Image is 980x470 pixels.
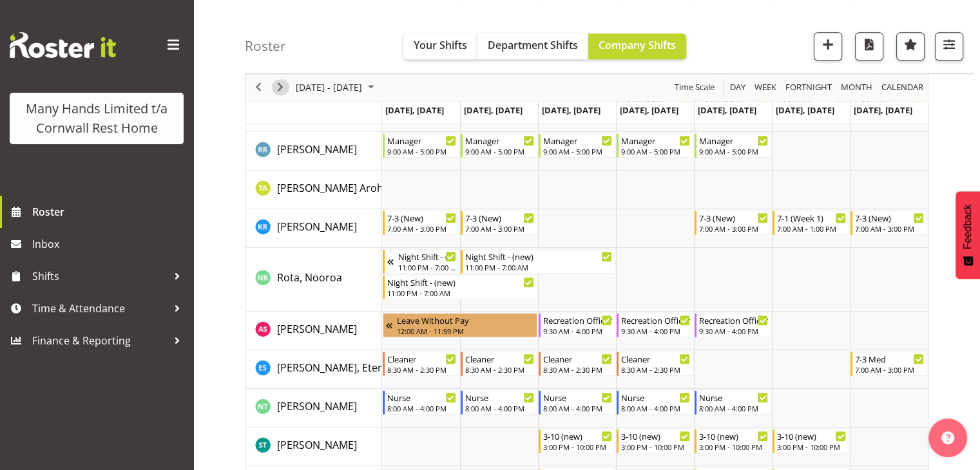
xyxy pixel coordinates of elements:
div: 3:00 PM - 10:00 PM [699,442,768,452]
span: [DATE], [DATE] [698,104,756,116]
span: [PERSON_NAME] [277,438,357,452]
div: Manager [465,134,534,147]
span: [DATE] - [DATE] [294,80,363,96]
span: [DATE], [DATE] [542,104,600,116]
div: 7-3 (New) [465,211,534,224]
div: 3-10 (new) [543,429,612,442]
span: [PERSON_NAME] [277,399,357,413]
div: 7:00 AM - 3:00 PM [855,364,924,375]
div: previous period [247,74,269,101]
td: Rhind-Sutherland, Te Aroha resource [245,171,382,209]
div: Cleaner [621,352,690,365]
td: Rhind, Reece resource [245,132,382,171]
span: Department Shifts [488,38,578,52]
button: Time Scale [673,80,717,96]
div: Cleaner [387,352,456,365]
button: Filter Shifts [935,32,963,61]
div: 7-3 (New) [699,211,768,224]
div: Recreation Officer [543,314,612,326]
div: Night Shift - (new) [387,276,534,288]
a: [PERSON_NAME], Eternal [277,360,397,375]
div: Richardson, Kirsty"s event - 7-3 (New) Begin From Sunday, October 5, 2025 at 7:00:00 AM GMT+13:00... [850,211,927,235]
div: Night Shift - (new) [398,250,456,263]
div: 8:00 AM - 4:00 PM [699,403,768,413]
h4: Roster [245,39,286,53]
button: October 2025 [294,80,380,96]
div: 7:00 AM - 3:00 PM [699,223,768,234]
div: 7-3 (New) [387,211,456,224]
span: [PERSON_NAME] [277,142,357,156]
div: Manager [699,134,768,147]
span: [PERSON_NAME] [277,220,357,234]
div: Nurse [543,391,612,404]
td: Thompson, Nicola resource [245,389,382,428]
button: Previous [250,80,267,96]
div: 8:30 AM - 2:30 PM [621,364,690,375]
div: Thompson, Nicola"s event - Nurse Begin From Tuesday, September 30, 2025 at 8:00:00 AM GMT+13:00 E... [461,390,537,415]
div: Leave Without Pay [397,314,534,326]
span: calendar [880,80,925,96]
span: [DATE], [DATE] [464,104,523,116]
div: Recreation Officer [699,314,768,326]
img: help-xxl-2.png [941,431,954,444]
div: Sargison, Annmarie"s event - Leave Without Pay Begin From Monday, September 1, 2025 at 12:00:00 A... [383,313,537,337]
div: 3:00 PM - 10:00 PM [621,442,690,452]
div: Richardson, Kirsty"s event - 7-3 (New) Begin From Monday, September 29, 2025 at 7:00:00 AM GMT+13... [383,211,459,235]
div: Thompson, Nicola"s event - Nurse Begin From Monday, September 29, 2025 at 8:00:00 AM GMT+13:00 En... [383,390,459,415]
button: Download a PDF of the roster according to the set date range. [855,32,883,61]
div: 9:00 AM - 5:00 PM [465,146,534,156]
div: Thompson, Nicola"s event - Nurse Begin From Friday, October 3, 2025 at 8:00:00 AM GMT+13:00 Ends ... [695,390,771,415]
div: 7-3 (New) [855,211,924,224]
div: 11:00 PM - 7:00 AM [465,262,612,272]
button: Fortnight [783,80,834,96]
div: Rhind, Reece"s event - Manager Begin From Thursday, October 2, 2025 at 9:00:00 AM GMT+13:00 Ends ... [617,133,693,158]
span: Feedback [962,204,974,249]
a: [PERSON_NAME] [277,321,357,337]
div: Manager [543,134,612,147]
button: Month [879,80,926,96]
div: Rota, Nooroa"s event - Night Shift - (new) Begin From Sunday, September 28, 2025 at 11:00:00 PM G... [383,249,459,274]
td: Richardson, Kirsty resource [245,209,382,248]
div: Thompson, Nicola"s event - Nurse Begin From Thursday, October 2, 2025 at 8:00:00 AM GMT+13:00 End... [617,390,693,415]
button: Add a new shift [814,32,842,61]
div: Tocker, Shannon"s event - 3-10 (new) Begin From Thursday, October 2, 2025 at 3:00:00 PM GMT+13:00... [617,429,693,453]
div: Rhind, Reece"s event - Manager Begin From Monday, September 29, 2025 at 9:00:00 AM GMT+13:00 Ends... [383,133,459,158]
div: 8:00 AM - 4:00 PM [621,403,690,413]
span: Company Shifts [599,38,676,52]
div: Rota, Nooroa"s event - Night Shift - (new) Begin From Tuesday, September 30, 2025 at 11:00:00 PM ... [461,249,615,274]
div: 8:00 AM - 4:00 PM [465,403,534,413]
div: Richardson, Kirsty"s event - 7-3 (New) Begin From Tuesday, September 30, 2025 at 7:00:00 AM GMT+1... [461,211,537,235]
span: Roster [32,202,187,221]
div: 7:00 AM - 3:00 PM [387,223,456,234]
div: Tocker, Shannon"s event - 3-10 (new) Begin From Friday, October 3, 2025 at 3:00:00 PM GMT+13:00 E... [695,429,771,453]
div: Sutton, Eternal"s event - Cleaner Begin From Monday, September 29, 2025 at 8:30:00 AM GMT+13:00 E... [383,352,459,376]
span: Time Scale [673,80,716,96]
div: Sutton, Eternal"s event - 7-3 Med Begin From Sunday, October 5, 2025 at 7:00:00 AM GMT+13:00 Ends... [850,352,927,376]
div: 7:00 AM - 3:00 PM [855,223,924,234]
div: next period [269,74,291,101]
a: [PERSON_NAME] [277,219,357,234]
div: 3-10 (new) [621,429,690,442]
div: 11:00 PM - 7:00 AM [398,262,456,272]
div: 8:30 AM - 2:30 PM [387,364,456,375]
div: 7:00 AM - 1:00 PM [777,223,846,234]
div: Sargison, Annmarie"s event - Recreation Officer Begin From Thursday, October 2, 2025 at 9:30:00 A... [617,313,693,337]
div: Recreation Officer [621,314,690,326]
div: Night Shift - (new) [465,250,612,263]
span: [PERSON_NAME], Eternal [277,361,397,375]
button: Highlight an important date within the roster. [896,32,925,61]
div: 9:30 AM - 4:00 PM [543,326,612,336]
div: 7-1 (Week 1) [777,211,846,224]
td: Sargison, Annmarie resource [245,312,382,350]
div: Cleaner [465,352,534,365]
div: Sargison, Annmarie"s event - Recreation Officer Begin From Friday, October 3, 2025 at 9:30:00 AM ... [695,313,771,337]
span: [DATE], [DATE] [854,104,912,116]
div: Sutton, Eternal"s event - Cleaner Begin From Wednesday, October 1, 2025 at 8:30:00 AM GMT+13:00 E... [539,352,615,376]
div: 9:00 AM - 5:00 PM [621,146,690,156]
span: Inbox [32,234,187,254]
div: 3-10 (new) [777,429,846,442]
span: [DATE], [DATE] [776,104,834,116]
div: 12:00 AM - 11:59 PM [397,326,534,336]
div: 3:00 PM - 10:00 PM [777,442,846,452]
span: [PERSON_NAME] Aroha [277,181,389,195]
